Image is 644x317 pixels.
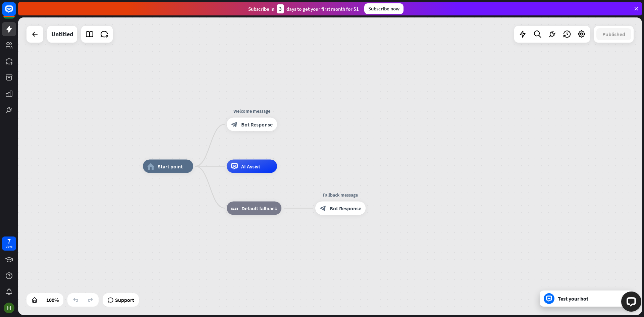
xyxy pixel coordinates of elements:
span: AI Assist [241,163,260,170]
button: Published [596,28,631,40]
div: 100% [44,295,61,305]
iframe: LiveChat chat widget [616,289,644,317]
i: block_bot_response [320,205,326,212]
i: home_2 [147,163,154,170]
div: Test your bot [558,295,618,302]
i: block_fallback [231,205,238,212]
span: Default fallback [241,205,277,212]
div: Welcome message [222,108,282,114]
div: Subscribe in days to get your first month for $1 [248,4,359,13]
div: 7 [7,238,11,244]
div: Fallback message [310,192,371,198]
span: Support [115,295,134,305]
div: Untitled [51,26,73,43]
span: Bot Response [330,205,361,212]
div: 3 [277,4,284,13]
a: 7 days [2,236,16,251]
div: days [6,244,12,249]
span: Bot Response [241,121,273,128]
i: block_bot_response [231,121,238,128]
span: Start point [158,163,183,170]
div: Subscribe now [364,3,404,14]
